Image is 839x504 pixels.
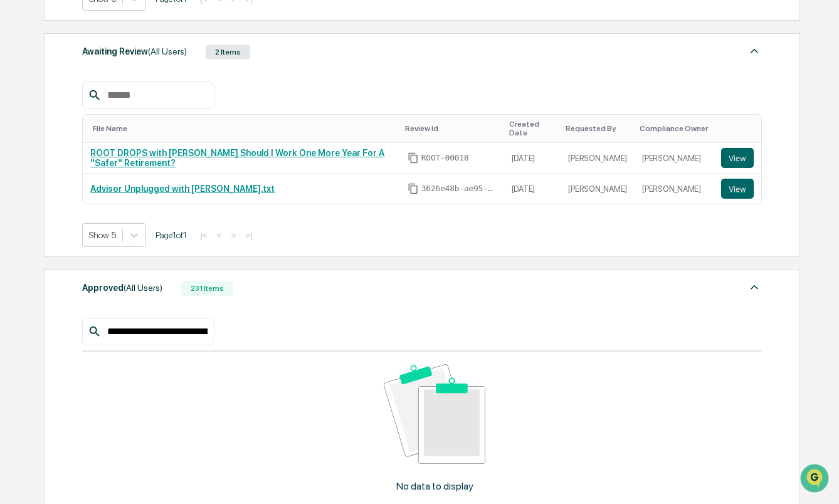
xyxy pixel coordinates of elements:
button: View [721,179,754,199]
td: [PERSON_NAME] [561,174,635,204]
td: [PERSON_NAME] [635,143,714,174]
a: 🗄️Attestations [86,153,161,176]
div: Toggle SortBy [405,124,499,133]
button: View [721,148,754,168]
div: 231 Items [181,281,233,296]
span: Preclearance [25,158,81,171]
td: [DATE] [504,143,561,174]
div: Start new chat [43,96,206,108]
div: Approved [82,280,162,296]
span: Data Lookup [25,182,79,194]
a: Advisor Unplugged with [PERSON_NAME].txt [90,184,275,194]
div: Toggle SortBy [640,124,709,133]
div: Toggle SortBy [93,124,394,133]
button: >| [241,230,256,241]
div: Toggle SortBy [566,124,630,133]
span: Page 1 of 1 [156,230,187,240]
button: > [227,230,240,241]
span: (All Users) [124,283,162,293]
img: No data [384,364,486,464]
td: [PERSON_NAME] [561,143,635,174]
button: |< [196,230,211,241]
div: 🔎 [13,183,23,193]
a: 🔎Data Lookup [8,177,84,199]
div: 🗄️ [91,159,101,169]
img: caret [747,43,762,58]
div: 2 Items [206,45,250,60]
span: Copy Id [408,183,419,194]
a: Powered byPylon [88,212,152,222]
div: Toggle SortBy [509,120,556,137]
button: < [213,230,226,241]
span: Pylon [125,213,152,222]
a: ROOT DROPS with [PERSON_NAME] Should I Work One More Year For A "Safer" Retirement? [90,148,384,168]
div: 🖐️ [13,159,23,169]
span: Attestations [103,158,156,171]
iframe: Open customer support [799,463,833,496]
td: [PERSON_NAME] [635,174,714,204]
img: 1746055101610-c473b297-6a78-478c-a979-82029cc54cd1 [13,96,35,118]
p: No data to display [396,480,473,492]
span: Copy Id [408,152,419,164]
td: [DATE] [504,174,561,204]
img: caret [747,280,762,295]
span: (All Users) [148,46,187,56]
button: Start new chat [213,100,228,115]
div: Awaiting Review [82,43,187,60]
span: 3626e48b-ae95-4c59-bb36-3fbf64c80317 [421,184,497,194]
div: We're available if you need us! [43,108,159,118]
a: 🖐️Preclearance [8,153,86,176]
span: ROOT-00018 [421,153,469,163]
p: How can we help? [13,26,228,46]
div: Toggle SortBy [724,124,756,133]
